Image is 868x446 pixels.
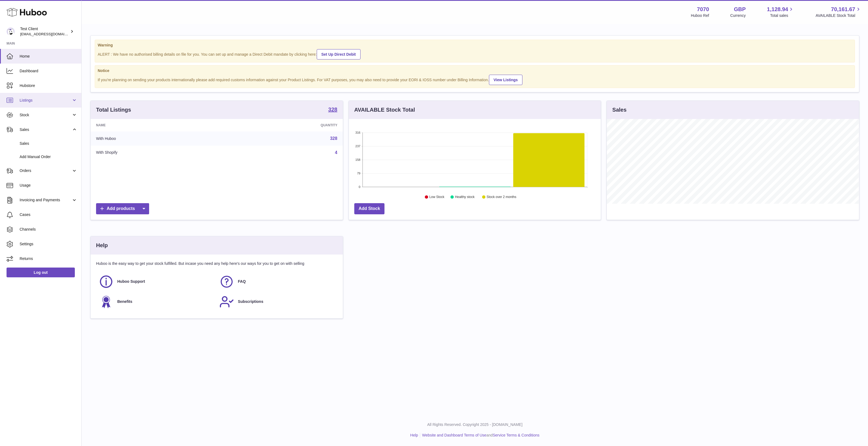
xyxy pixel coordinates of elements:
[20,256,77,261] span: Returns
[96,203,149,214] a: Add products
[117,299,132,304] span: Benefits
[20,197,72,203] span: Invoicing and Payments
[238,299,263,304] span: Subscriptions
[98,48,852,59] div: ALERT : We have no authorised billing details on file for you. You can set up and manage a Direct...
[357,172,360,175] text: 79
[7,27,15,36] img: internalAdmin-7070@internal.huboo.com
[96,261,337,266] p: Huboo is the easy way to get your stock fulfilled. But incase you need any help here's our ways f...
[317,49,361,59] a: Set Up Direct Debit
[91,146,227,160] td: With Shopify
[238,279,246,284] span: FAQ
[429,195,445,199] text: Low Stock
[355,158,360,161] text: 158
[612,106,626,114] h3: Sales
[410,433,418,437] a: Help
[815,13,861,18] span: AVAILABLE Stock Total
[20,241,77,247] span: Settings
[20,112,72,118] span: Stock
[767,6,788,13] span: 1,128.94
[355,131,360,134] text: 316
[219,294,334,309] a: Subscriptions
[99,274,214,289] a: Huboo Support
[328,107,337,113] a: 328
[691,13,709,18] div: Huboo Ref
[831,6,855,13] span: 70,161.67
[98,43,852,48] strong: Warning
[489,75,522,85] a: View Listings
[770,13,794,18] span: Total sales
[359,185,360,189] text: 0
[354,203,384,214] a: Add Stock
[20,141,77,146] span: Sales
[734,6,746,13] strong: GBP
[86,422,864,427] p: All Rights Reserved. Copyright 2025 - [DOMAIN_NAME]
[455,195,475,199] text: Healthy stock
[20,98,72,103] span: Listings
[355,145,360,148] text: 237
[96,242,108,249] h3: Help
[20,68,77,74] span: Dashboard
[422,433,486,437] a: Website and Dashboard Terms of Use
[91,119,227,131] th: Name
[20,227,77,232] span: Channels
[91,131,227,146] td: With Huboo
[815,6,861,18] a: 70,161.67 AVAILABLE Stock Total
[20,168,72,173] span: Orders
[767,6,795,18] a: 1,128.94 Total sales
[487,195,516,199] text: Stock over 2 months
[227,119,343,131] th: Quantity
[219,274,334,289] a: FAQ
[330,136,337,141] a: 328
[493,433,540,437] a: Service Terms & Conditions
[20,26,69,37] div: Test Client
[730,13,746,18] div: Currency
[7,268,75,277] a: Log out
[20,212,77,217] span: Cases
[20,154,77,159] span: Add Manual Order
[20,83,77,88] span: Hubstore
[328,107,337,112] strong: 328
[420,433,539,438] li: and
[697,6,709,13] strong: 7070
[117,279,145,284] span: Huboo Support
[99,294,214,309] a: Benefits
[335,150,337,155] a: 4
[98,74,852,85] div: If you're planning on sending your products internationally please add required customs informati...
[20,183,77,188] span: Usage
[96,106,131,114] h3: Total Listings
[354,106,415,114] h3: AVAILABLE Stock Total
[20,32,80,36] span: [EMAIL_ADDRESS][DOMAIN_NAME]
[20,54,77,59] span: Home
[20,127,72,132] span: Sales
[98,68,852,73] strong: Notice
